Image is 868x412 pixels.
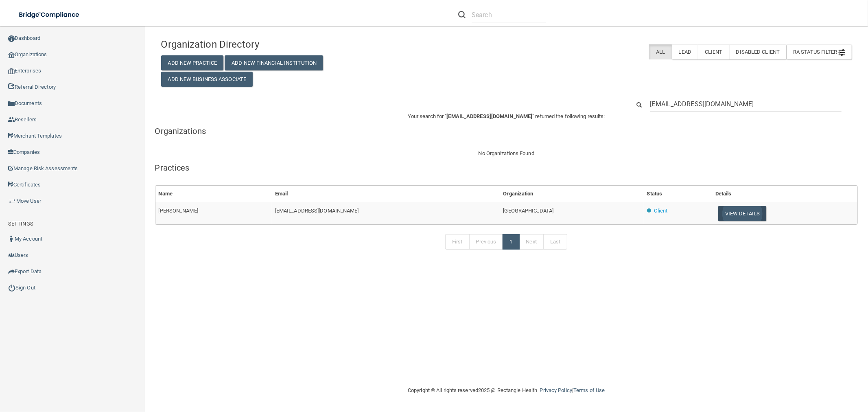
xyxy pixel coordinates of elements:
[155,149,858,158] div: No Organizations Found
[793,49,845,55] span: RA Status Filter
[161,55,224,70] button: Add New Practice
[8,219,33,229] label: SETTINGS
[155,127,858,136] h5: Organizations
[12,7,87,23] img: bridge_compliance_login_screen.278c3ca4.svg
[155,186,272,202] th: Name
[503,208,554,214] span: [GEOGRAPHIC_DATA]
[8,252,15,259] img: icon-users.e205127d.png
[8,35,15,42] img: ic_dashboard_dark.d01f4a41.png
[8,116,15,123] img: ic_reseller.de258add.png
[161,39,383,50] h4: Organization Directory
[8,284,15,291] img: ic_power_dark.7ecde6b1.png
[155,163,858,172] h5: Practices
[540,387,572,393] a: Privacy Policy
[649,44,671,59] label: All
[698,44,729,59] label: Client
[8,68,15,74] img: enterprise.0d942306.png
[503,234,519,250] a: 1
[8,268,15,275] img: icon-export.b9366987.png
[447,113,533,119] span: [EMAIL_ADDRESS][DOMAIN_NAME]
[654,206,668,216] p: Client
[839,49,845,56] img: icon-filter@2x.21656d0b.png
[729,44,787,59] label: Disabled Client
[650,96,842,112] input: Search
[358,377,655,403] div: Copyright © All rights reserved 2025 @ Rectangle Health | |
[458,11,466,18] img: ic-search.3b580494.png
[8,236,15,242] img: ic_user_dark.df1a06c3.png
[159,208,198,214] span: [PERSON_NAME]
[275,208,359,214] span: [EMAIL_ADDRESS][DOMAIN_NAME]
[445,234,470,250] a: First
[500,186,644,202] th: Organization
[573,387,605,393] a: Terms of Use
[8,101,15,107] img: icon-documents.8dae5593.png
[712,186,857,202] th: Details
[469,234,503,250] a: Previous
[718,206,766,221] button: View Details
[8,52,15,58] img: organization-icon.f8decf85.png
[519,234,544,250] a: Next
[644,186,712,202] th: Status
[543,234,567,250] a: Last
[472,7,546,22] input: Search
[155,112,858,121] p: Your search for " " returned the following results:
[161,72,253,87] button: Add New Business Associate
[225,55,323,70] button: Add New Financial Institution
[8,197,16,205] img: briefcase.64adab9b.png
[272,186,500,202] th: Email
[672,44,698,59] label: Lead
